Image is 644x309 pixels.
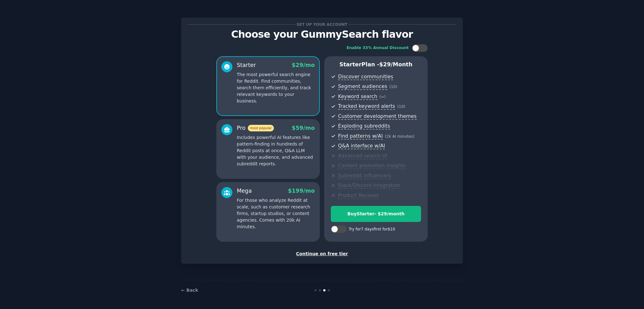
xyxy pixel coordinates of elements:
[331,61,421,69] p: Starter Plan -
[248,125,274,131] span: most popular
[188,251,456,257] div: Continue on free tier
[237,197,315,230] p: For those who analyze Reddit at scale, such as customer research firms, startup studios, or conte...
[292,62,315,68] span: $ 29 /mo
[338,133,383,140] span: Find patterns w/AI
[338,163,406,169] span: Content promotion insights
[338,182,400,189] span: Slack/Discord integration
[237,61,256,69] div: Starter
[331,206,421,222] button: BuyStarter- $29/month
[188,29,456,40] p: Choose your GummySearch flavor
[181,288,198,293] a: ← Back
[349,227,395,232] div: Try for 7 days first for $10
[338,83,387,90] span: Segment audiences
[338,103,395,110] span: Tracked keyword alerts
[338,143,385,149] span: Q&A interface w/AI
[338,93,377,100] span: Keyword search
[237,134,315,167] p: Includes powerful AI features like pattern-finding in hundreds of Reddit posts at once, Q&A LLM w...
[380,95,386,99] span: ( ∞ )
[338,153,387,159] span: Advanced search UI
[288,188,315,194] span: $ 199 /mo
[237,71,315,104] p: The most powerful search engine for Reddit. Find communities, search them efficiently, and track ...
[338,74,393,80] span: Discover communities
[338,113,417,120] span: Customer development themes
[347,45,409,51] div: Enable 33% Annual Discount
[397,104,405,109] span: ( 10 )
[296,21,349,28] span: Set up your account
[331,211,421,217] div: Buy Starter - $ 29 /month
[338,173,391,179] span: Subreddit influencers
[389,85,397,89] span: ( 10 )
[292,125,315,131] span: $ 59 /mo
[385,134,414,139] span: ( 2k AI minutes )
[379,61,413,68] span: $ 29 /month
[237,124,274,132] div: Pro
[338,123,390,130] span: Exploding subreddits
[338,192,379,199] span: Product Reviews
[237,187,252,195] div: Mega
